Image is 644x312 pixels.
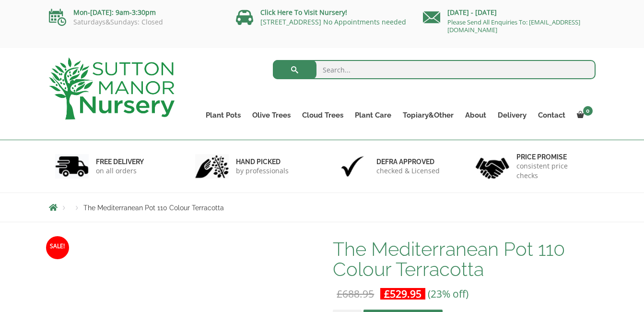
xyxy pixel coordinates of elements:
[49,7,222,18] p: Mon-[DATE]: 9am-3:30pm
[384,287,422,300] bdi: 529.95
[260,8,347,17] a: Click Here To Visit Nursery!
[349,108,397,122] a: Plant Care
[96,166,144,176] p: on all orders
[200,108,246,122] a: Plant Pots
[476,152,509,181] img: 4.jpg
[49,18,222,26] p: Saturdays&Sundays: Closed
[583,106,593,116] span: 0
[236,166,289,176] p: by professionals
[516,161,589,180] p: consistent price checks
[236,157,289,166] h6: hand picked
[376,166,440,176] p: checked & Licensed
[49,58,175,120] img: logo
[376,157,440,166] h6: Defra approved
[571,108,596,122] a: 0
[492,108,532,122] a: Delivery
[423,7,596,18] p: [DATE] - [DATE]
[296,108,349,122] a: Cloud Trees
[336,154,369,179] img: 3.jpg
[55,154,89,179] img: 1.jpg
[459,108,492,122] a: About
[273,60,596,79] input: Search...
[447,18,580,34] a: Please Send All Enquiries To: [EMAIL_ADDRESS][DOMAIN_NAME]
[516,153,589,161] h6: Price promise
[260,17,406,26] a: [STREET_ADDRESS] No Appointments needed
[49,204,596,211] nav: Breadcrumbs
[83,204,224,212] span: The Mediterranean Pot 110 Colour Terracotta
[96,157,144,166] h6: FREE DELIVERY
[333,239,595,279] h1: The Mediterranean Pot 110 Colour Terracotta
[397,108,459,122] a: Topiary&Other
[337,287,374,300] bdi: 688.95
[246,108,296,122] a: Olive Trees
[337,287,342,300] span: £
[384,287,390,300] span: £
[46,236,69,259] span: Sale!
[428,287,468,300] span: (23% off)
[532,108,571,122] a: Contact
[195,154,229,179] img: 2.jpg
